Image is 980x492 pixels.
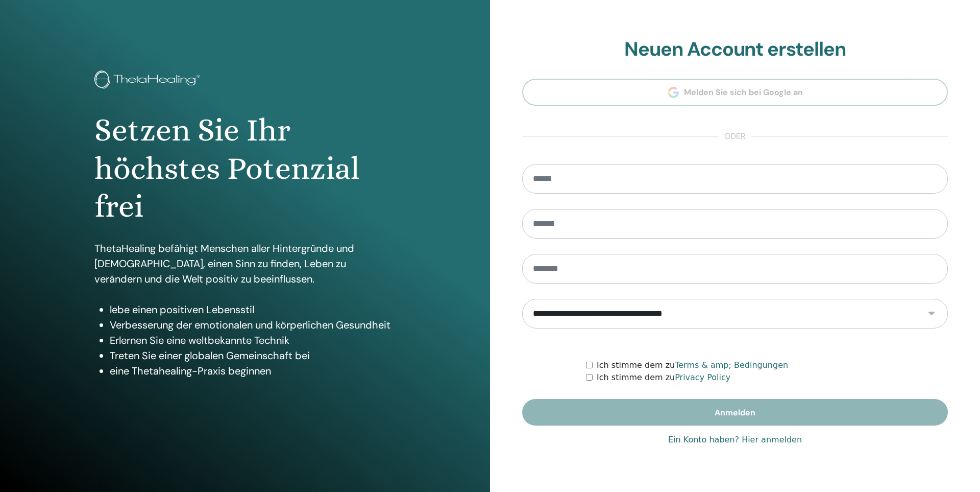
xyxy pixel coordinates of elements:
li: lebe einen positiven Lebensstil [110,302,396,317]
a: Privacy Policy [675,372,730,382]
span: oder [719,130,751,143]
label: Ich stimme dem zu [597,359,788,371]
h1: Setzen Sie Ihr höchstes Potenzial frei [94,111,396,225]
a: Ein Konto haben? Hier anmelden [668,434,802,446]
li: Treten Sie einer globalen Gemeinschaft bei [110,348,396,363]
a: Terms & amp; Bedingungen [675,360,788,370]
h2: Neuen Account erstellen [522,38,948,61]
li: eine Thetahealing-Praxis beginnen [110,363,396,379]
label: Ich stimme dem zu [597,371,730,384]
li: Erlernen Sie eine weltbekannte Technik [110,333,396,348]
p: ThetaHealing befähigt Menschen aller Hintergründe und [DEMOGRAPHIC_DATA], einen Sinn zu finden, L... [94,241,396,287]
li: Verbesserung der emotionalen und körperlichen Gesundheit [110,317,396,333]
